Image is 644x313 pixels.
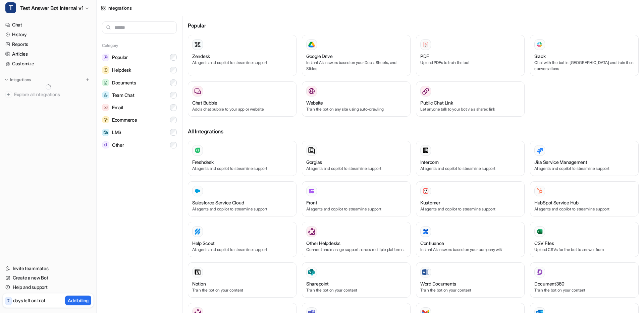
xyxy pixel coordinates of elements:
[192,240,215,247] h3: Help Scout
[102,116,109,123] img: Ecommerce
[420,199,440,206] h3: Kustomer
[420,206,520,212] p: AI agents and copilot to streamline support
[302,81,411,117] button: WebsiteWebsiteTrain the bot on any site using auto-crawling
[102,51,177,64] button: PopularPopular
[5,2,16,13] span: T
[534,199,579,206] h3: HubSpot Service Hub
[112,67,131,73] span: Helpdesk
[194,228,201,235] img: Help Scout
[534,280,565,287] h3: Document360
[188,21,639,29] h3: Popular
[3,76,33,83] button: Integrations
[5,91,12,98] img: explore all integrations
[188,81,297,117] button: Chat BubbleAdd a chat bubble to your app or website
[3,90,94,99] a: Explore all integrations
[3,273,94,283] a: Create a new Bot
[102,89,177,101] button: Team ChatTeam Chat
[306,106,406,112] p: Train the bot on any site using auto-crawling
[534,287,634,293] p: Train the bot on your content
[306,166,406,172] p: AI agents and copilot to streamline support
[102,76,177,89] button: DocumentsDocuments
[188,181,297,216] button: Salesforce Service Cloud Salesforce Service CloudAI agents and copilot to streamline support
[308,188,315,194] img: Front
[102,79,109,86] img: Documents
[536,269,543,275] img: Document360
[420,166,520,172] p: AI agents and copilot to streamline support
[102,66,109,74] img: Helpdesk
[534,53,546,60] h3: Slack
[4,77,9,82] img: expand menu
[192,199,244,206] h3: Salesforce Service Cloud
[534,159,587,166] h3: Jira Service Management
[416,222,525,257] button: ConfluenceConfluenceInstant AI answers based on your company wiki
[420,287,520,293] p: Train the bot on your content
[192,280,206,287] h3: Notion
[306,60,406,72] p: Instant AI answers based on your Docs, Sheets, and Slides
[112,129,121,136] span: LMS
[3,264,94,273] a: Invite teammates
[420,159,439,166] h3: Intercom
[188,35,297,76] button: ZendeskAI agents and copilot to streamline support
[530,141,639,176] button: Jira Service ManagementAI agents and copilot to streamline support
[7,298,9,304] p: 7
[112,54,128,61] span: Popular
[102,141,109,148] img: Other
[14,89,91,100] span: Explore all integrations
[536,188,543,194] img: HubSpot Service Hub
[112,104,123,111] span: Email
[102,101,177,114] button: EmailEmail
[306,247,406,253] p: Connect and manage support across multiple platforms.
[102,54,109,61] img: Popular
[102,43,177,48] h5: Category
[530,262,639,298] button: Document360Document360Train the bot on your content
[530,222,639,257] button: CSV FilesCSV FilesUpload CSVs for the bot to answer from
[3,20,94,29] a: Chat
[306,159,322,166] h3: Gorgias
[192,106,292,112] p: Add a chat bubble to your app or website
[192,287,292,293] p: Train the bot on your content
[420,60,520,66] p: Upload PDFs to train the bot
[13,297,45,304] p: days left on trial
[192,166,292,172] p: AI agents and copilot to streamline support
[102,126,177,139] button: LMSLMS
[188,141,297,176] button: FreshdeskAI agents and copilot to streamline support
[416,141,525,176] button: IntercomAI agents and copilot to streamline support
[68,297,89,304] p: Add billing
[192,60,292,66] p: AI agents and copilot to streamline support
[420,53,429,60] h3: PDF
[536,228,543,235] img: CSV Files
[416,181,525,216] button: KustomerKustomerAI agents and copilot to streamline support
[306,206,406,212] p: AI agents and copilot to streamline support
[302,262,411,298] button: SharepointSharepointTrain the bot on your content
[420,247,520,253] p: Instant AI answers based on your company wiki
[302,181,411,216] button: FrontFrontAI agents and copilot to streamline support
[112,117,137,123] span: Ecommerce
[102,91,109,99] img: Team Chat
[102,114,177,126] button: EcommerceEcommerce
[420,99,453,106] h3: Public Chat Link
[420,240,444,247] h3: Confluence
[107,4,132,11] div: Integrations
[422,188,429,194] img: Kustomer
[306,280,329,287] h3: Sharepoint
[420,106,520,112] p: Let anyone talk to your bot via a shared link
[194,188,201,194] img: Salesforce Service Cloud
[308,228,315,235] img: Other Helpdesks
[102,139,177,151] button: OtherOther
[536,41,543,48] img: Slack
[530,35,639,76] button: SlackSlackChat with the bot in [GEOGRAPHIC_DATA] and train it on conversations
[534,247,634,253] p: Upload CSVs for the bot to answer from
[3,59,94,68] a: Customize
[102,64,177,76] button: HelpdeskHelpdesk
[306,99,323,106] h3: Website
[306,199,317,206] h3: Front
[416,81,525,117] button: Public Chat LinkLet anyone talk to your bot via a shared link
[302,35,411,76] button: Google DriveGoogle DriveInstant AI answers based on your Docs, Sheets, and Slides
[534,166,634,172] p: AI agents and copilot to streamline support
[192,159,213,166] h3: Freshdesk
[534,206,634,212] p: AI agents and copilot to streamline support
[192,53,210,60] h3: Zendesk
[10,77,31,82] p: Integrations
[534,60,634,72] p: Chat with the bot in [GEOGRAPHIC_DATA] and train it on conversations
[192,99,217,106] h3: Chat Bubble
